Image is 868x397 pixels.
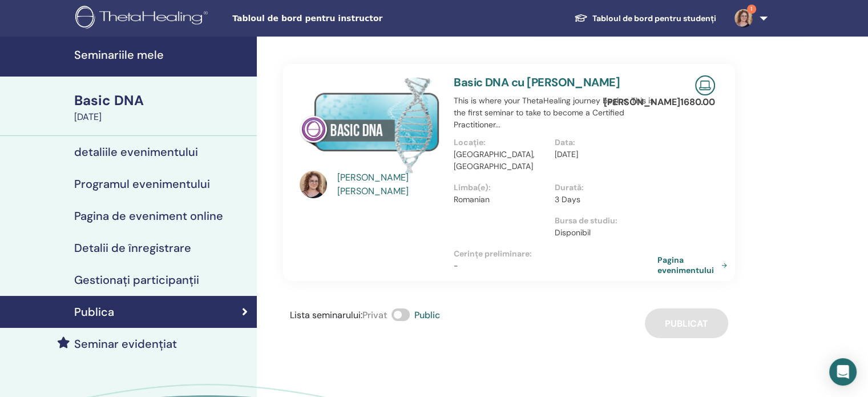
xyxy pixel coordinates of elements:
[232,13,403,25] span: Tabloul de bord pentru instructor
[74,48,250,62] h4: Seminariile mele
[74,91,250,110] div: Basic DNA
[555,194,649,206] p: 3 Days
[74,110,250,124] div: [DATE]
[74,305,114,319] h4: Publica
[555,149,649,161] p: [DATE]
[74,273,199,287] h4: Gestionați participanții
[747,5,756,14] span: 1
[337,171,443,198] a: [PERSON_NAME] [PERSON_NAME]
[454,95,656,131] p: This is where your ThetaHealing journey begins. This is the first seminar to take to become a Cer...
[74,145,198,159] h4: detaliile evenimentului
[574,13,588,23] img: graduation-cap-white.svg
[454,137,548,149] p: Locație :
[75,6,212,31] img: logo.png
[74,241,191,255] h4: Detalii de înregistrare
[290,309,362,321] span: Lista seminarului :
[454,149,548,173] p: [GEOGRAPHIC_DATA], [GEOGRAPHIC_DATA]
[454,260,656,272] p: -
[604,95,715,109] p: [PERSON_NAME] 1680.00
[734,9,753,27] img: default.jpg
[74,337,177,351] h4: Seminar evidențiat
[555,137,649,149] p: Data :
[695,75,715,95] img: Live Online Seminar
[454,75,620,90] a: Basic DNA cu [PERSON_NAME]
[300,171,327,198] img: default.jpg
[657,255,732,275] a: Pagina evenimentului
[565,8,725,29] a: Tabloul de bord pentru studenți
[555,182,649,194] p: Durată :
[454,182,548,194] p: Limba(e) :
[67,91,257,124] a: Basic DNA[DATE]
[829,358,857,386] div: Open Intercom Messenger
[454,248,656,260] p: Cerințe preliminare :
[362,309,387,321] span: Privat
[555,215,649,227] p: Bursa de studiu :
[74,209,223,223] h4: Pagina de eveniment online
[414,309,440,321] span: Public
[74,177,210,191] h4: Programul evenimentului
[300,75,440,174] img: Basic DNA
[555,227,649,239] p: Disponibil
[454,194,548,206] p: Romanian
